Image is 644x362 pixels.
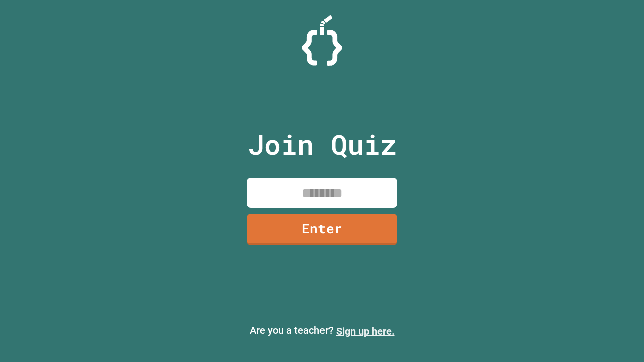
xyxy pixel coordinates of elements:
iframe: chat widget [560,278,634,321]
p: Join Quiz [248,124,397,165]
a: Sign up here. [336,325,395,337]
img: Logo.svg [302,15,342,66]
iframe: chat widget [602,322,634,352]
a: Enter [247,214,397,245]
p: Are you a teacher? [8,323,636,339]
